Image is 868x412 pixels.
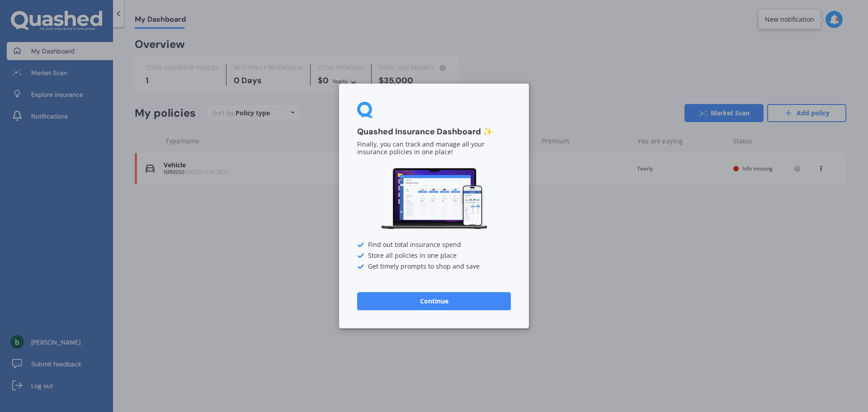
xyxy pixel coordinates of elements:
[357,263,511,270] div: Get timely prompts to shop and save
[380,167,488,231] img: Dashboard
[357,252,511,260] div: Store all policies in one place
[357,141,511,156] p: Finally, you can track and manage all your insurance policies in one place!
[357,127,511,137] h3: Quashed Insurance Dashboard ✨
[357,292,511,310] button: Continue
[357,242,511,249] div: Find out total insurance spend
